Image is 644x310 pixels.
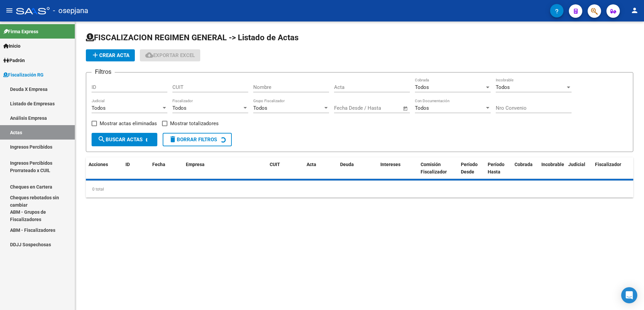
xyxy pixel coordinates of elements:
datatable-header-cell: Acciones [86,157,123,179]
button: Open calendar [402,105,410,112]
input: Fecha fin [367,105,400,111]
span: Todos [496,84,510,90]
span: Comisión Fiscalizador [421,162,447,175]
span: Fiscalizador [595,162,621,167]
mat-icon: delete [169,135,177,143]
h3: Filtros [92,67,115,76]
button: Crear Acta [86,49,135,61]
datatable-header-cell: Empresa [183,157,267,179]
div: 0 total [86,181,633,198]
span: CUIT [270,162,280,167]
span: Fiscalización RG [3,71,44,79]
datatable-header-cell: Deuda [337,157,378,179]
span: Todos [415,84,429,90]
span: Todos [253,105,267,111]
span: Buscar Actas [98,137,143,143]
mat-icon: person [631,6,639,14]
datatable-header-cell: Judicial [566,157,592,179]
span: Exportar EXCEL [145,52,195,58]
datatable-header-cell: Fiscalizador [592,157,643,179]
datatable-header-cell: Comisión Fiscalizador [418,157,458,179]
mat-icon: add [91,51,99,59]
span: Mostrar actas eliminadas [100,119,157,127]
span: Todos [92,105,106,111]
datatable-header-cell: Fecha [150,157,183,179]
span: FISCALIZACION REGIMEN GENERAL -> Listado de Actas [86,33,299,42]
span: Padrón [3,57,25,64]
span: Inicio [3,42,20,50]
span: Fecha [152,162,165,167]
button: Exportar EXCEL [140,49,200,61]
datatable-header-cell: Incobrable [539,157,566,179]
datatable-header-cell: Cobrada [512,157,539,179]
mat-icon: search [98,135,106,143]
button: Borrar Filtros [163,133,232,146]
span: Firma Express [3,28,38,35]
span: Borrar Filtros [169,137,217,143]
span: Judicial [568,162,585,167]
span: Cobrada [515,162,533,167]
span: Acciones [89,162,108,167]
datatable-header-cell: ID [123,157,150,179]
span: Incobrable [541,162,564,167]
div: Open Intercom Messenger [621,287,637,303]
datatable-header-cell: Período Hasta [485,157,512,179]
span: Todos [172,105,186,111]
span: Mostrar totalizadores [170,119,219,127]
span: Acta [307,162,316,167]
span: Intereses [380,162,400,167]
span: Todos [415,105,429,111]
datatable-header-cell: Intereses [378,157,418,179]
span: Período Desde [461,162,478,175]
mat-icon: cloud_download [145,51,153,59]
datatable-header-cell: CUIT [267,157,304,179]
datatable-header-cell: Período Desde [458,157,485,179]
button: Buscar Actas [92,133,157,146]
span: Crear Acta [91,52,129,58]
datatable-header-cell: Acta [304,157,337,179]
input: Fecha inicio [334,105,361,111]
span: ID [125,162,130,167]
span: Período Hasta [488,162,504,175]
mat-icon: menu [5,6,13,14]
span: Deuda [340,162,354,167]
span: Empresa [186,162,205,167]
span: - osepjana [53,3,88,18]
